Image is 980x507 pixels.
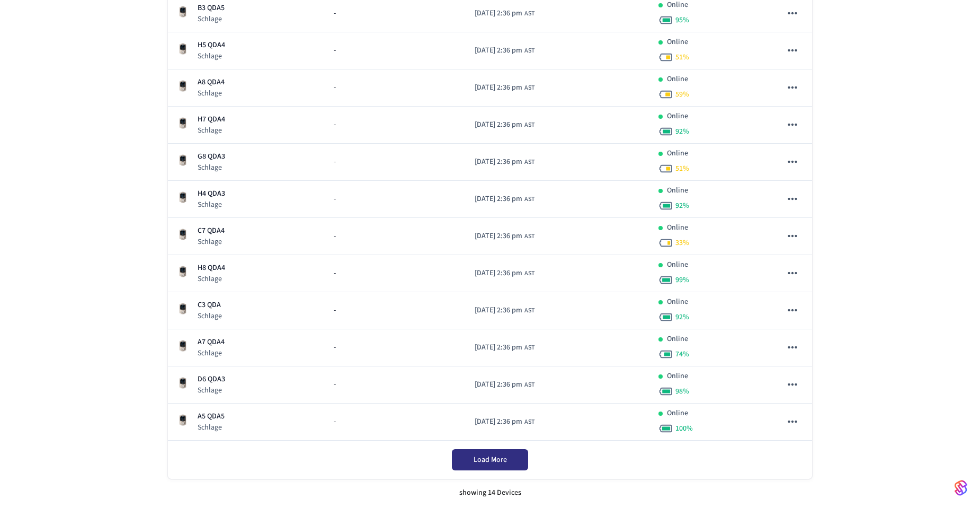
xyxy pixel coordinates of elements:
p: A5 QDA5 [198,411,225,422]
span: AST [524,9,534,19]
img: Schlage Sense Smart Deadbolt with Camelot Trim, Front [176,228,189,241]
span: [DATE] 2:36 pm [475,416,522,427]
span: AST [524,232,534,241]
span: 92 % [675,312,689,322]
span: 95 % [675,15,689,25]
p: Online [667,408,688,419]
p: Online [667,222,688,233]
span: AST [524,120,534,130]
span: - [334,416,336,427]
span: 99 % [675,275,689,285]
img: Schlage Sense Smart Deadbolt with Camelot Trim, Front [176,5,189,18]
p: A8 QDA4 [198,77,225,88]
span: - [334,194,336,205]
p: Online [667,296,688,308]
span: AST [524,343,534,353]
p: D6 QDA3 [198,374,225,385]
p: Schlage [198,311,222,321]
span: 51 % [675,52,689,63]
span: AST [524,46,534,56]
p: Online [667,37,688,48]
span: AST [524,417,534,427]
span: - [334,268,336,279]
p: Schlage [198,348,225,359]
p: Schlage [198,274,225,284]
span: 92 % [675,200,689,211]
span: 51 % [675,163,689,174]
p: Online [667,74,688,85]
img: Schlage Sense Smart Deadbolt with Camelot Trim, Front [176,191,189,204]
span: [DATE] 2:36 pm [475,156,522,168]
span: [DATE] 2:36 pm [475,194,522,205]
p: G8 QDA3 [198,151,225,162]
img: Schlage Sense Smart Deadbolt with Camelot Trim, Front [176,302,189,315]
span: [DATE] 2:36 pm [475,119,522,130]
span: - [334,119,336,130]
img: Schlage Sense Smart Deadbolt with Camelot Trim, Front [176,154,189,167]
span: - [334,379,336,390]
img: Schlage Sense Smart Deadbolt with Camelot Trim, Front [176,414,189,426]
span: AST [524,195,534,204]
p: C7 QDA4 [198,225,225,237]
div: America/Santo_Domingo [475,268,534,279]
span: 98 % [675,386,689,397]
p: Schlage [198,385,225,396]
span: [DATE] 2:36 pm [475,231,522,242]
span: 100 % [675,423,693,434]
span: - [334,156,336,168]
img: Schlage Sense Smart Deadbolt with Camelot Trim, Front [176,42,189,55]
p: Online [667,334,688,345]
span: [DATE] 2:36 pm [475,379,522,390]
img: Schlage Sense Smart Deadbolt with Camelot Trim, Front [176,80,189,92]
div: America/Santo_Domingo [475,416,534,427]
p: C3 QDA [198,300,222,311]
span: Load More [474,454,507,465]
span: - [334,8,336,19]
p: Online [667,148,688,159]
div: America/Santo_Domingo [475,8,534,19]
span: - [334,82,336,93]
span: AST [524,306,534,316]
span: [DATE] 2:36 pm [475,45,522,56]
span: 33 % [675,238,689,248]
span: - [334,231,336,242]
span: 74 % [675,349,689,360]
div: America/Santo_Domingo [475,156,534,168]
span: AST [524,83,534,93]
div: America/Santo_Domingo [475,379,534,390]
img: SeamLogoGradient.69752ec5.svg [955,479,967,496]
p: A7 QDA4 [198,337,225,348]
span: 92 % [675,126,689,137]
div: America/Santo_Domingo [475,45,534,56]
p: Schlage [198,51,225,62]
p: Online [667,111,688,122]
span: - [334,305,336,316]
div: America/Santo_Domingo [475,305,534,316]
p: H4 QDA3 [198,188,225,199]
p: Schlage [198,199,225,210]
p: Online [667,259,688,270]
p: Online [667,371,688,382]
span: - [334,342,336,353]
span: AST [524,380,534,390]
span: AST [524,269,534,278]
span: - [334,45,336,56]
div: America/Santo_Domingo [475,82,534,93]
div: America/Santo_Domingo [475,342,534,353]
span: [DATE] 2:36 pm [475,268,522,279]
img: Schlage Sense Smart Deadbolt with Camelot Trim, Front [176,117,189,129]
p: Schlage [198,162,225,173]
button: Load More [452,449,528,470]
div: America/Santo_Domingo [475,194,534,205]
div: America/Santo_Domingo [475,119,534,130]
span: AST [524,158,534,167]
div: America/Santo_Domingo [475,231,534,242]
img: Schlage Sense Smart Deadbolt with Camelot Trim, Front [176,377,189,389]
span: [DATE] 2:36 pm [475,342,522,353]
div: showing 14 Devices [168,479,812,507]
p: Schlage [198,237,225,247]
span: [DATE] 2:36 pm [475,8,522,19]
p: H7 QDA4 [198,114,225,125]
img: Schlage Sense Smart Deadbolt with Camelot Trim, Front [176,339,189,352]
span: [DATE] 2:36 pm [475,305,522,316]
